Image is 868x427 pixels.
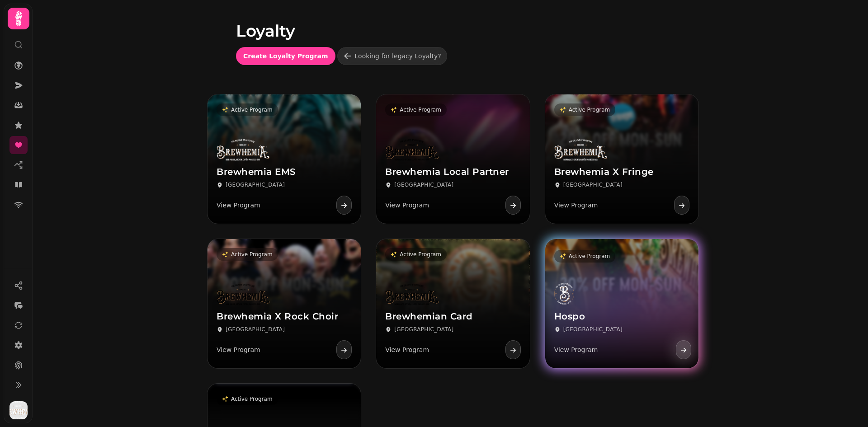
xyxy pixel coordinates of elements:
p: [GEOGRAPHIC_DATA] [394,326,453,333]
p: View Program [217,201,260,210]
p: Active Program [569,106,610,113]
p: [GEOGRAPHIC_DATA] [563,326,623,333]
p: Active Program [569,253,610,260]
img: Brewhemia X Rock Choir [217,284,269,305]
p: Active Program [231,395,273,403]
p: View Program [385,345,429,354]
p: Active Program [400,251,441,258]
img: Brewhemian Card [385,284,438,305]
h3: Brewhemia X Fringe [554,166,689,178]
h3: Brewhemia Local Partner [385,166,520,178]
a: Active ProgramBrewhemia EMS Brewhemia EMS[GEOGRAPHIC_DATA]View Program [208,94,361,224]
p: View Program [554,201,598,210]
a: Active ProgramBrewhemia Local Partner Brewhemia Local Partner[GEOGRAPHIC_DATA]View Program [376,94,529,224]
p: Active Program [400,106,441,113]
img: Brewhemia Local Partner [385,139,438,161]
img: Brewhemia EMS [217,139,269,161]
h3: Brewhemia EMS [217,166,352,178]
img: Hospo [554,283,575,305]
button: Create Loyalty Program [236,47,335,65]
h3: Brewhemian Card [385,311,520,322]
h3: Brewhemia X Rock Choir [217,311,352,322]
p: View Program [217,345,260,354]
p: View Program [385,201,429,210]
a: Looking for legacy Loyalty? [337,47,447,65]
p: [GEOGRAPHIC_DATA] [226,326,285,333]
a: Active ProgramBrewhemia X FringeBrewhemia X Fringe[GEOGRAPHIC_DATA]View Program [545,94,698,224]
a: Active ProgramBrewhemian CardBrewhemian Card[GEOGRAPHIC_DATA]View Program [376,239,529,368]
p: [GEOGRAPHIC_DATA] [394,181,453,188]
h3: Hospo [554,311,689,322]
p: Active Program [231,106,273,113]
p: [GEOGRAPHIC_DATA] [563,181,623,188]
div: Looking for legacy Loyalty? [355,52,441,61]
p: View Program [554,345,598,354]
a: Active ProgramBrewhemia X Rock ChoirBrewhemia X Rock Choir[GEOGRAPHIC_DATA]View Program [208,239,361,368]
a: Active ProgramHospoHospo[GEOGRAPHIC_DATA]View Program [545,239,698,368]
span: Create Loyalty Program [243,53,328,59]
img: User avatar [9,401,28,419]
button: User avatar [8,401,29,419]
img: Brewhemia X Fringe [554,139,607,161]
p: Active Program [231,251,273,258]
p: [GEOGRAPHIC_DATA] [226,181,285,188]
